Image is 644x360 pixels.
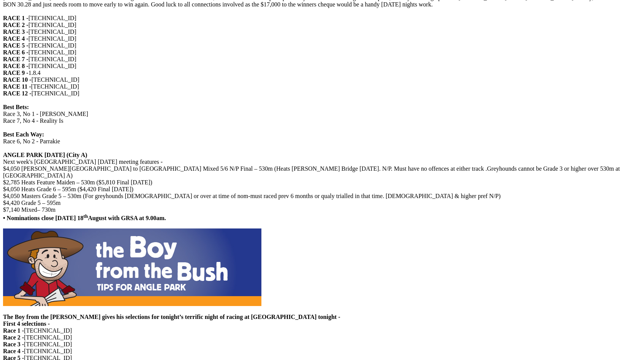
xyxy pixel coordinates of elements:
[3,63,28,69] strong: RACE 8 -
[3,76,32,83] strong: RACE 10 -
[3,341,24,347] strong: Race 3 -
[3,49,28,56] strong: RACE 6 -
[3,29,28,35] strong: RACE 3 -
[3,334,24,341] strong: Race 2 -
[3,35,28,42] strong: RACE 4 -
[3,83,31,90] strong: RACE 11 -
[3,104,29,110] strong: Best Bets:
[3,56,28,62] strong: RACE 7 -
[3,42,28,49] strong: RACE 5 -
[3,215,166,221] strong: • Nominations close [DATE] 18 August with GRSA at 9.00am.
[3,15,28,21] strong: RACE 1 -
[84,213,88,219] sup: th
[3,314,340,334] b: The Boy from the [PERSON_NAME] gives his selections for tonight’s terrific night of racing at [GE...
[3,131,44,138] strong: Best Each Way:
[3,22,28,28] strong: RACE 2 -
[3,228,261,306] img: boyfromthebush.jpg
[3,70,28,76] strong: RACE 9 -
[3,152,87,158] strong: ANGLE PARK [DATE] (City A)
[3,90,32,97] strong: RACE 12 -
[3,348,24,354] strong: Race 4 -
